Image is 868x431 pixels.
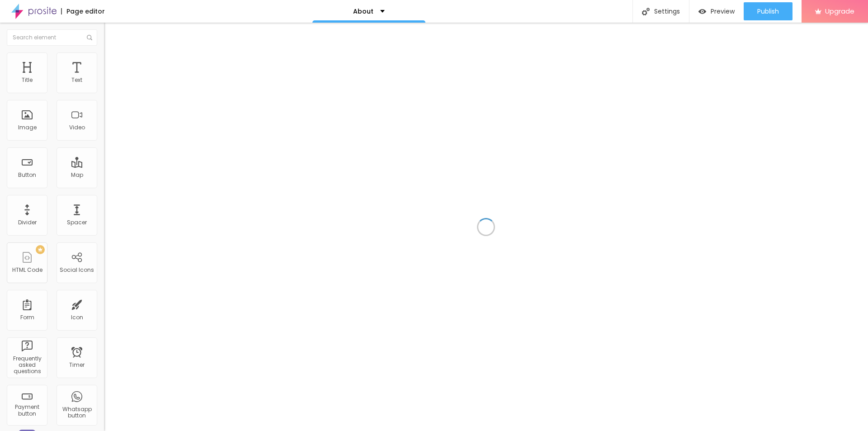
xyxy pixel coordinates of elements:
div: Social Icons [60,267,94,273]
div: Image [18,124,37,131]
div: Whatsapp button [59,406,94,419]
div: Icon [71,314,83,321]
img: Icone [87,35,92,40]
div: Video [69,124,85,131]
span: Publish [757,8,779,15]
div: Map [71,172,83,178]
span: Upgrade [825,7,854,15]
div: Form [20,314,34,321]
button: Publish [744,2,793,20]
div: Payment button [9,404,45,417]
div: Timer [69,362,85,368]
div: HTML Code [12,267,42,273]
span: Preview [711,8,735,15]
input: Search element [7,29,97,46]
div: Text [71,77,82,83]
button: Preview [689,2,744,20]
p: About [353,8,373,14]
img: Icone [642,8,650,15]
div: Page editor [61,8,105,14]
div: Button [18,172,36,178]
div: Spacer [67,219,87,226]
img: view-1.svg [698,8,706,15]
div: Title [22,77,33,83]
div: Frequently asked questions [9,355,45,375]
div: Divider [18,219,37,226]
